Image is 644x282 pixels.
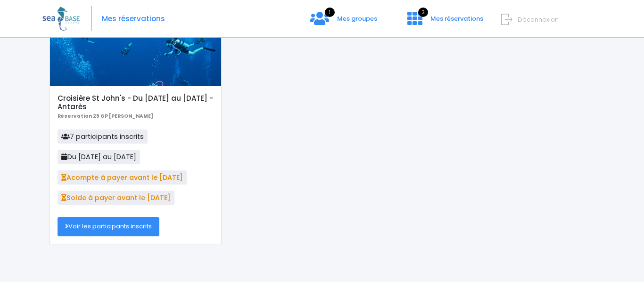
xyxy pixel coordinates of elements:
[400,17,489,26] a: 3 Mes réservations
[58,217,159,236] a: Voir les participants inscrits
[58,191,174,205] span: Solde à payer avant le [DATE]
[58,150,140,164] span: Du [DATE] au [DATE]
[518,15,559,24] span: Déconnexion
[303,17,385,26] a: 1 Mes groupes
[58,129,148,144] span: 7 participants inscrits
[325,8,335,17] span: 1
[418,8,428,17] span: 3
[58,170,187,185] span: Acompte à payer avant le [DATE]
[58,113,153,120] b: Réservation 25 GP [PERSON_NAME]
[337,14,377,23] span: Mes groupes
[430,14,483,23] span: Mes réservations
[58,94,214,111] h5: Croisière St John's - Du [DATE] au [DATE] - Antarès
